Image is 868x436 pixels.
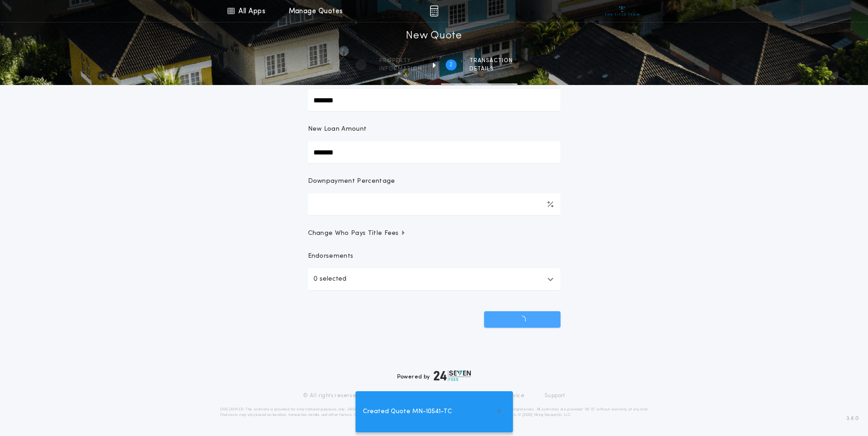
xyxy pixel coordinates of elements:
img: logo [434,370,471,381]
span: information [379,65,422,73]
div: Powered by [397,370,471,381]
img: vs-icon [605,6,639,16]
p: Endorsements [308,252,561,261]
input: Sale Price [308,89,561,111]
p: New Loan Amount [308,125,367,134]
span: Created Quote MN-10541-TC [363,407,452,417]
input: Downpayment Percentage [308,193,561,215]
h1: New Quote [406,29,462,43]
img: img [430,5,438,16]
span: details [469,65,513,73]
button: Change Who Pays Title Fees [308,229,561,238]
span: Property [379,57,422,64]
p: Downpayment Percentage [308,177,395,186]
input: New Loan Amount [308,141,561,163]
h2: 2 [449,61,453,69]
span: Change Who Pays Title Fees [308,229,406,238]
span: Transaction [469,57,513,64]
button: 0 selected [308,268,561,290]
p: 0 selected [313,274,346,285]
